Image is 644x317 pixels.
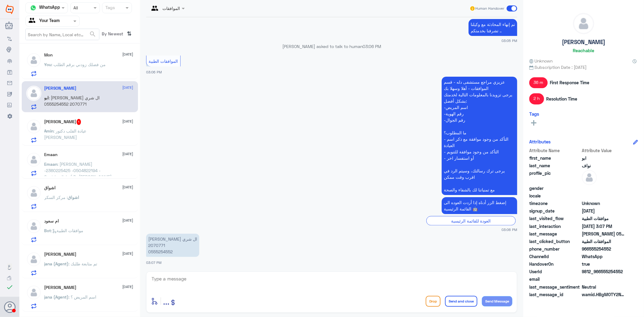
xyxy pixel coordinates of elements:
span: search [89,30,96,38]
span: 2025-09-23T12:07:02.176Z [582,223,626,229]
span: الموافقات الطبية [149,59,178,64]
span: 2 h [529,93,544,104]
span: 9812_966555254552 [582,268,626,275]
span: Human Handover [476,6,505,11]
span: First Response Time [550,79,589,86]
span: [DATE] [123,184,133,190]
span: : اسم المريض ؟ [69,294,97,299]
img: defaultAdmin.png [573,13,594,34]
span: منيره هزاع ال شري 2070771 0555254552 [582,231,626,237]
span: [DATE] [123,251,133,256]
span: Resolution Time [546,96,577,102]
span: : [PERSON_NAME] -2360225425 -0504822194 -Gastric clinic ( Dr [PERSON_NAME] ) Looking for my sick ... [44,162,112,198]
span: HandoverOn [529,261,581,267]
p: 23/9/2025, 3:07 PM [146,234,199,257]
span: null [582,185,626,191]
span: [DATE] [123,85,133,90]
span: ابو [44,95,49,100]
img: defaultAdmin.png [26,252,41,267]
span: ابو [582,155,626,161]
button: Send Message [482,296,512,306]
p: 23/9/2025, 3:06 PM [442,197,517,214]
img: defaultAdmin.png [26,53,41,68]
button: ... [163,294,169,308]
div: العودة للقائمة الرئيسية [426,216,516,226]
span: موافقات الطبية [582,215,626,222]
i: ⇅ [127,29,132,39]
img: defaultAdmin.png [26,119,41,134]
span: jana (Agent) [44,261,69,266]
span: null [582,276,626,282]
span: email [529,276,581,282]
h5: Mon [44,53,53,58]
img: Widebot Logo [6,5,14,14]
span: phone_number [529,246,581,252]
img: defaultAdmin.png [582,170,597,185]
p: [PERSON_NAME] asked to talk to human [146,43,517,50]
h5: ام سعود [44,219,59,224]
span: : عيادة القلب دكتور [PERSON_NAME] [44,128,87,140]
img: defaultAdmin.png [26,185,41,200]
span: 2025-02-13T08:20:42.283Z [582,208,626,214]
span: الموافقات الطبية [582,238,626,245]
span: Emaan [44,162,58,167]
span: [DATE] [123,151,133,157]
h5: ابو نواف [44,86,77,91]
span: last_name [529,162,581,169]
i: check [6,283,13,291]
h5: Amin Ahmed [44,119,81,125]
input: Search by Name, Local etc… [26,29,99,40]
h5: اشواق [44,185,56,191]
span: 2 [582,253,626,260]
button: Drop [426,296,441,307]
span: [DATE] [123,218,133,223]
span: last_message_id [529,291,581,298]
span: null [582,193,626,199]
span: profile_pic [529,170,581,184]
span: last_message_sentiment [529,284,581,290]
span: locale [529,193,581,199]
span: ... [163,296,169,306]
h5: [PERSON_NAME] [562,39,605,46]
span: : تم متابعة طلبك [69,261,98,266]
img: yourTeam.svg [29,17,38,26]
span: 36 m [529,77,548,88]
span: timezone [529,200,581,207]
h5: Salman Alamri [44,252,77,257]
span: Subscription Date : [DATE] [529,64,638,70]
span: first_name [529,155,581,161]
span: 03:06 PM [501,227,517,232]
span: last_clicked_button [529,238,581,245]
span: : موافقات الطبية [51,228,84,233]
span: : من فضلك زودني برقم الطلب [52,62,106,67]
img: defaultAdmin.png [26,219,41,234]
span: Attribute Value [582,147,626,154]
span: 03:07 PM [146,261,162,264]
span: 03:05 PM [501,38,517,43]
span: signup_date [529,208,581,214]
span: : مركز السكر [44,195,68,200]
span: Bot [44,228,51,233]
button: Avatar [4,301,15,313]
h6: Tags [529,111,539,117]
span: true [582,261,626,267]
span: Unknown [529,58,553,64]
span: Amin [44,128,54,133]
button: search [89,29,96,39]
div: Tags [104,4,115,12]
button: Send and close [445,296,477,307]
img: defaultAdmin.png [26,86,41,101]
img: defaultAdmin.png [26,152,41,167]
span: UserId [529,268,581,275]
p: 23/9/2025, 3:06 PM [442,77,517,195]
span: Attribute Name [529,147,581,154]
h5: Ahmed Abuelezz [44,285,77,290]
span: ChannelId [529,253,581,260]
h5: Emaan [44,152,58,157]
span: 0 [582,284,626,290]
span: 1 [77,119,81,125]
span: نواف [582,162,626,169]
img: whatsapp.png [29,3,38,12]
span: 966555254552 [582,246,626,252]
span: Unknown [582,200,626,207]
